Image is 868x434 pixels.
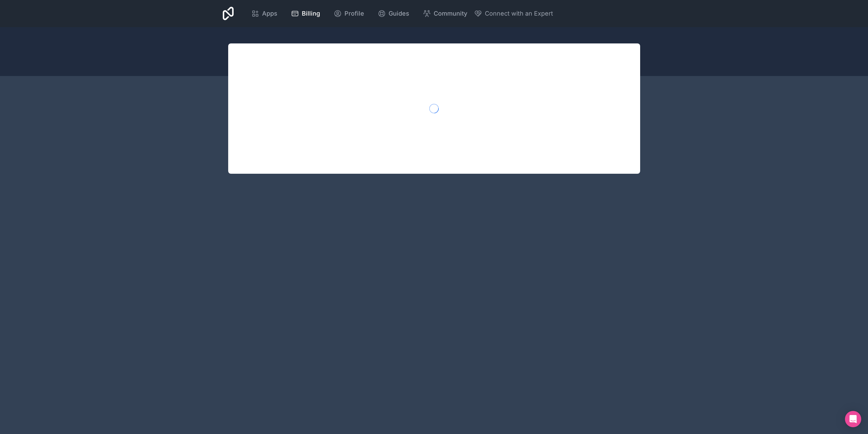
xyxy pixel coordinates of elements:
span: Billing [302,9,320,18]
span: Apps [262,9,277,18]
span: Connect with an Expert [485,9,553,18]
a: Apps [246,6,283,21]
span: Community [434,9,467,18]
div: Open Intercom Messenger [845,411,861,427]
span: Guides [389,9,409,18]
a: Guides [372,6,415,21]
a: Profile [328,6,370,21]
a: Billing [285,6,325,21]
button: Connect with an Expert [474,9,553,18]
a: Community [417,6,473,21]
span: Profile [344,9,364,18]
